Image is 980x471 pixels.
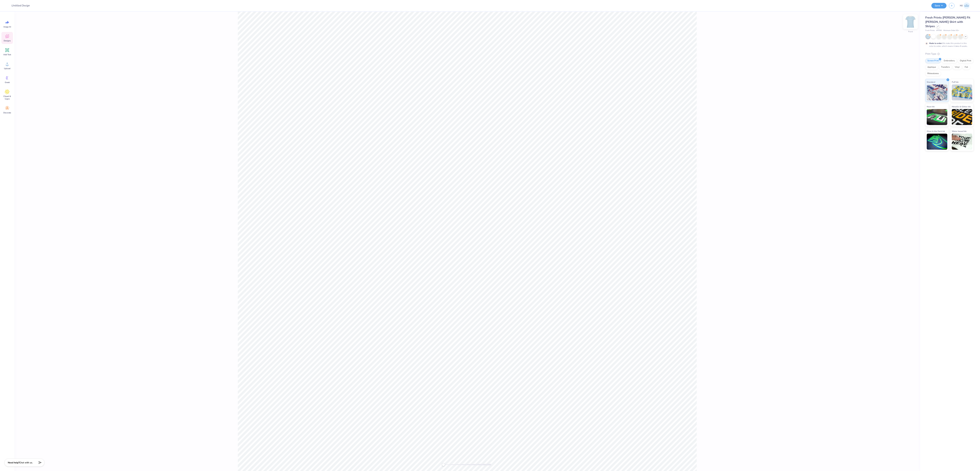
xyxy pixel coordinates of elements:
[963,65,970,70] div: Foil
[925,65,938,70] div: Applique
[908,30,913,33] div: Front
[943,29,959,32] span: Minimum Order: 50 +
[925,52,974,56] div: Print Type
[3,53,11,56] span: Add Text
[958,2,971,9] a: HJ
[927,134,947,150] img: Glow in the Dark Ink
[952,134,972,150] img: Water based Ink
[4,67,10,70] span: Upload
[929,42,968,48] div: We make this product in this color to order, which means it takes 8 weeks.
[958,58,973,63] div: Digital Print
[952,129,966,133] span: Water based Ink
[953,65,962,70] div: Vinyl
[952,80,958,84] span: Puff Ink
[4,26,11,28] span: Image AI
[3,111,11,114] span: Decorate
[939,65,952,70] div: Transfers
[4,39,11,42] span: Designs
[942,58,957,63] div: Embroidery
[952,105,971,108] span: Metallic & Glitter Ink
[927,109,947,125] img: Neon Ink
[960,4,963,8] span: HJ
[952,84,972,100] img: Puff Ink
[927,129,945,133] span: Glow in the Dark Ink
[952,109,972,125] img: Metallic & Glitter Ink
[936,29,942,32] span: # FP98
[904,15,917,28] img: Front
[925,71,941,76] div: Rhinestones
[925,29,935,32] span: Fresh Prints
[5,81,10,84] span: Greek
[963,2,970,9] img: Hughe Josh Cabanete
[9,2,32,9] input: Untitled Design
[927,84,947,100] img: Standard
[925,16,970,28] span: Fresh Prints [PERSON_NAME] Fit [PERSON_NAME] Shirt with Stripes
[2,95,12,100] span: Clipart & logos
[925,58,941,63] div: Screen Print
[927,105,935,108] span: Neon Ink
[927,80,935,84] span: Standard
[929,42,942,45] strong: Made to order:
[19,461,33,464] span: Chat with us.
[8,461,19,464] strong: Need help?
[442,463,445,466] div: Accessibility label
[931,3,947,8] button: Save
